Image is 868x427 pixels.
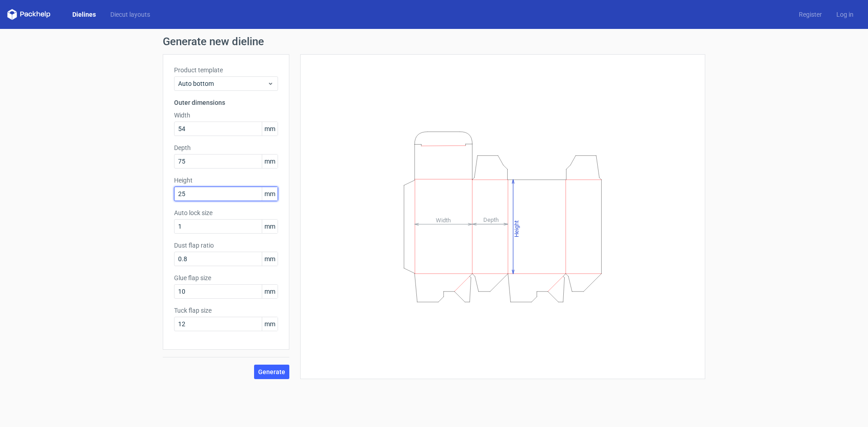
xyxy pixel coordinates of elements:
[65,10,103,19] a: Dielines
[483,216,499,223] tspan: Depth
[792,10,829,19] a: Register
[178,79,267,88] span: Auto bottom
[174,66,278,75] label: Product template
[103,10,157,19] a: Diecut layouts
[262,252,278,266] span: mm
[262,285,278,298] span: mm
[174,241,278,250] label: Dust flap ratio
[262,122,278,136] span: mm
[174,98,278,107] h3: Outer dimensions
[174,111,278,120] label: Width
[254,365,289,379] button: Generate
[829,10,861,19] a: Log in
[262,220,278,233] span: mm
[174,273,278,282] label: Glue flap size
[174,306,278,315] label: Tuck flap size
[174,176,278,185] label: Height
[174,143,278,152] label: Depth
[262,317,278,331] span: mm
[262,155,278,168] span: mm
[513,220,520,237] tspan: Height
[258,369,285,375] span: Generate
[436,216,451,223] tspan: Width
[262,187,278,201] span: mm
[163,36,705,47] h1: Generate new dieline
[174,208,278,217] label: Auto lock size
